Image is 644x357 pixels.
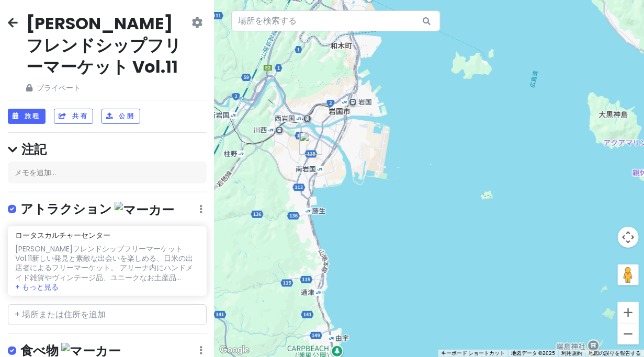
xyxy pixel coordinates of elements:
div: ロータスカルチャーセンター [299,132,322,155]
font: [PERSON_NAME]フレンドシップフリーマーケット Vol.11 [15,244,185,263]
img: グーグル [217,343,252,357]
font: 共有 [72,112,88,121]
button: 公開 [101,109,140,124]
font: [PERSON_NAME]フレンドシップフリーマーケット Vol.11 [26,11,182,78]
button: 旅程 [8,109,46,124]
font: ロータスカルチャーセンター [15,230,110,240]
font: 新しい発見と素敵な出会いを楽しめる、日米の出店者によるフリーマーケット。 アリーナ内にハンドメイド雑貨やヴィンテージ品、ユニークなお土産品... [15,253,193,282]
font: 注記 [21,141,47,158]
button: + もっと見る [15,282,59,292]
button: キーボード反対 [441,350,505,357]
button: 地図上にペグマンを落として、ストリートビューを開きます [618,264,639,285]
button: ズームイン [618,302,639,323]
img: マーカー [115,202,174,218]
a: 地図の誤りを報告する [589,350,641,356]
font: 利用規約 [561,350,582,356]
a: Google マップでこの地域を開きます（新しいウィンドウが開きます） [217,343,252,357]
button: ズームアウト [618,324,639,344]
font: 公開 [119,112,135,121]
a: 利用規約（新しいタブで開きます） [561,350,582,356]
input: + 場所または住所を追加 [8,304,207,325]
font: プライベート [37,83,81,93]
font: メモを追加... [15,167,56,178]
font: 旅程 [25,112,41,121]
font: 地図データ ©2025 [511,350,555,356]
button: 地図のカメラ コントロール [618,227,639,248]
input: 場所を検索する [231,10,440,31]
font: アトラクション [20,200,112,217]
button: 共有 [54,109,93,124]
font: + もっと見る [15,282,59,292]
